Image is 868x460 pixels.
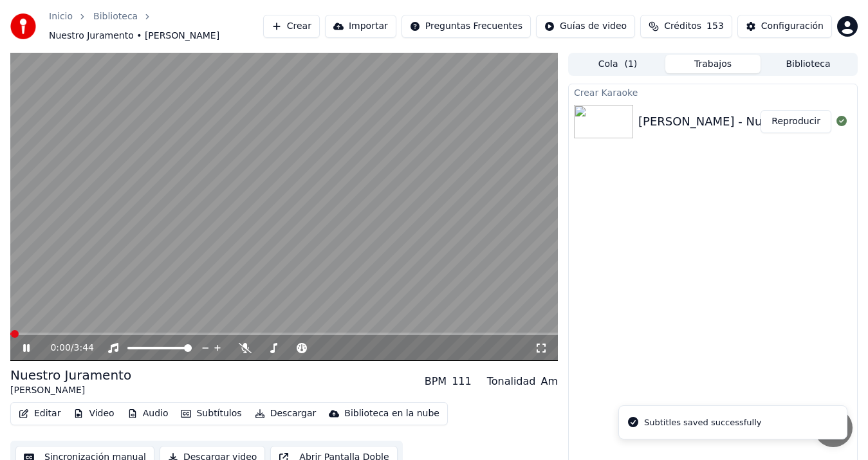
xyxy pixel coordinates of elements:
[570,55,665,73] button: Cola
[10,14,36,39] img: youka
[10,366,131,384] div: Nuestro Juramento
[263,15,320,38] button: Crear
[74,342,94,354] span: 3:44
[93,10,138,23] a: Biblioteca
[49,10,73,23] a: Inicio
[402,15,531,38] button: Preguntas Frecuentes
[761,20,824,33] div: Configuración
[644,416,761,429] div: Subtitles saved successfully
[250,405,322,423] button: Descargar
[665,55,761,73] button: Trabajos
[50,342,70,354] span: 0:00
[68,405,119,423] button: Video
[540,374,558,389] div: Am
[761,55,856,73] button: Biblioteca
[638,113,855,131] div: [PERSON_NAME] - Nuestro Juramento
[706,20,724,33] span: 153
[325,15,396,38] button: Importar
[624,58,637,71] span: ( 1 )
[10,384,131,397] div: [PERSON_NAME]
[14,405,66,423] button: Editar
[49,30,219,42] span: Nuestro Juramento • [PERSON_NAME]
[536,15,635,38] button: Guías de video
[122,405,174,423] button: Audio
[425,374,447,389] div: BPM
[664,20,701,33] span: Créditos
[737,15,832,38] button: Configuración
[452,374,472,389] div: 111
[640,15,732,38] button: Créditos153
[176,405,246,423] button: Subtítulos
[50,342,81,354] div: /
[344,407,439,420] div: Biblioteca en la nube
[487,374,536,389] div: Tonalidad
[761,110,831,133] button: Reproducir
[569,84,857,100] div: Crear Karaoke
[49,10,263,42] nav: breadcrumb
